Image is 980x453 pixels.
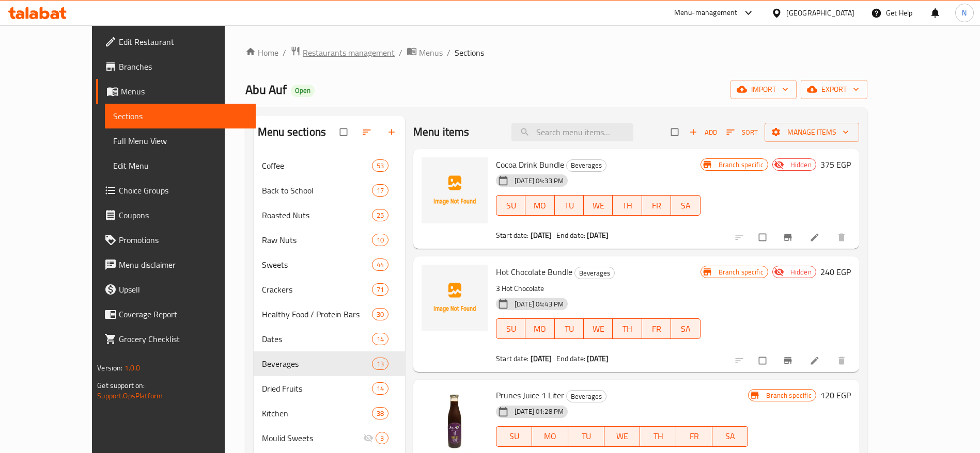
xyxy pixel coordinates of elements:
span: Moulid Sweets [262,432,363,444]
span: Back to School [262,184,372,197]
span: SA [717,429,744,444]
div: Crackers71 [254,277,405,302]
span: 53 [372,161,388,171]
span: [DATE] 01:28 PM [510,407,568,416]
div: Beverages [566,390,606,402]
a: Menu disclaimer [96,252,256,277]
a: Branches [96,54,256,79]
span: Coverage Report [119,308,247,320]
button: TH [640,426,676,447]
span: Dried Fruits [262,382,372,395]
span: TH [617,198,637,213]
span: 3 [376,433,388,443]
span: Branches [119,60,247,73]
span: WE [609,429,636,444]
span: Roasted Nuts [262,209,372,221]
a: Support.OpsPlatform [97,389,163,402]
button: SU [496,318,525,339]
span: 44 [372,260,388,270]
button: SU [496,195,525,216]
svg: Inactive section [363,433,374,443]
span: 13 [372,359,388,369]
div: Dates14 [254,327,405,351]
div: Dried Fruits14 [254,376,405,401]
button: TU [568,426,604,447]
span: End date: [556,352,585,365]
span: Restaurants management [303,46,395,59]
a: Coupons [96,203,256,228]
div: Beverages [262,358,372,370]
span: [DATE] 04:43 PM [510,299,568,309]
span: 1.0.0 [125,361,141,375]
button: MO [532,426,568,447]
img: Hot Chocolate Bundle [422,265,488,331]
span: Sections [113,110,247,122]
span: Kitchen [262,407,372,419]
span: Edit Menu [113,159,247,172]
div: items [372,283,388,296]
span: MO [536,429,564,444]
span: Hot Chocolate Bundle [496,264,572,280]
span: Beverages [567,391,606,402]
span: Start date: [496,352,529,365]
span: 30 [372,310,388,319]
div: Beverages13 [254,351,405,376]
span: 38 [372,409,388,418]
h6: 120 EGP [820,388,851,402]
span: SU [501,321,521,336]
span: Sort sections [355,121,380,143]
button: MO [525,195,554,216]
button: Manage items [765,123,859,142]
button: WE [604,426,641,447]
button: FR [642,318,671,339]
button: SA [671,318,700,339]
button: SU [496,426,533,447]
button: WE [584,318,613,339]
span: Select to update [753,228,774,247]
span: Abu Auf [245,78,287,101]
span: Add [689,126,717,138]
span: Upsell [119,283,247,296]
div: items [372,159,388,172]
a: Choice Groups [96,178,256,203]
img: Cocoa Drink Bundle [422,157,488,223]
button: export [801,80,867,99]
span: Prunes Juice 1 Liter [496,387,564,403]
button: Add section [380,121,405,143]
span: FR [646,321,667,336]
span: 25 [372,211,388,220]
button: TH [613,195,642,216]
div: items [372,184,388,197]
a: Promotions [96,228,256,252]
a: Upsell [96,277,256,302]
span: Raw Nuts [262,234,372,246]
li: / [447,46,450,59]
button: FR [642,195,671,216]
span: Version: [97,361,122,375]
b: [DATE] [531,352,552,365]
a: Restaurants management [290,46,395,59]
li: / [283,46,286,59]
span: Sort items [720,124,765,140]
h6: 240 EGP [820,265,851,279]
span: Coffee [262,159,372,172]
div: items [372,308,388,320]
span: Get support on: [97,379,145,392]
button: Branch-specific-item [776,349,801,372]
span: Branch specific [714,160,768,170]
div: items [372,234,388,246]
span: Sections [455,46,484,59]
li: / [399,46,402,59]
span: Open [291,86,315,95]
span: Full Menu View [113,135,247,147]
span: [DATE] 04:33 PM [510,176,568,186]
div: Back to School17 [254,178,405,203]
div: items [372,358,388,370]
span: TU [559,321,580,336]
span: 14 [372,384,388,394]
span: MO [530,198,550,213]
